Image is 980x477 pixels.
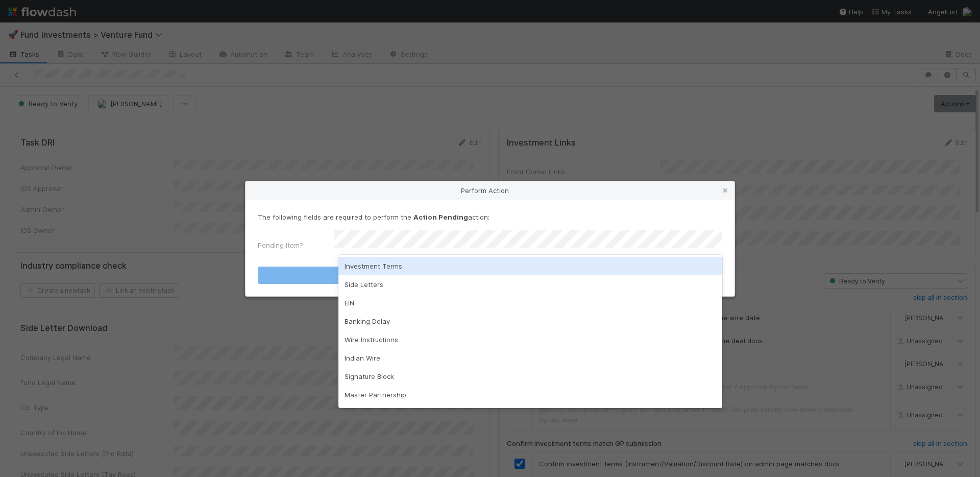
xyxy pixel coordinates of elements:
div: Bank Migration [338,404,722,422]
p: The following fields are required to perform the action: [258,212,722,222]
label: Pending Item? [258,240,303,250]
div: Investment Terms [338,257,722,275]
div: Master Partnership [338,386,722,404]
div: Indian Wire [338,349,722,367]
div: Banking Delay [338,312,722,330]
div: Wire Instructions [338,330,722,349]
div: Signature Block [338,367,722,386]
button: Action Pending [258,267,722,284]
div: Perform Action [246,181,734,200]
div: Side Letters [338,275,722,294]
div: EIN [338,294,722,312]
strong: Action Pending [413,213,468,221]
